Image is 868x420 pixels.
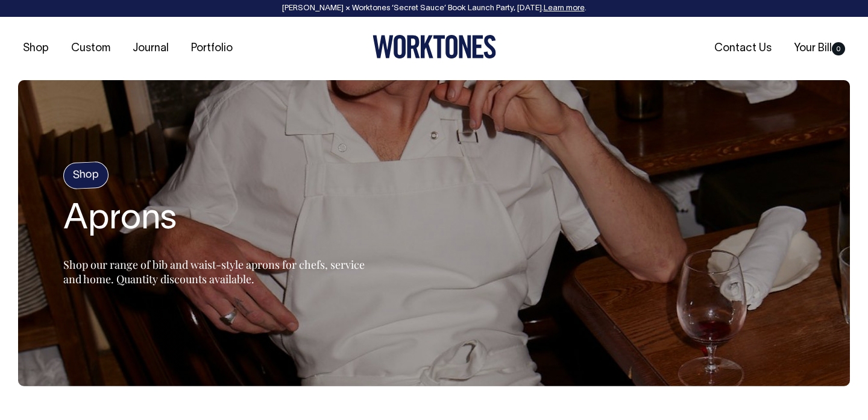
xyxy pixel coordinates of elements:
[18,39,54,58] a: Shop
[63,257,365,286] span: Shop our range of bib and waist-style aprons for chefs, service and home. Quantity discounts avai...
[63,161,109,190] h4: Shop
[66,39,115,58] a: Custom
[709,39,776,58] a: Contact Us
[12,4,856,13] div: [PERSON_NAME] × Worktones ‘Secret Sauce’ Book Launch Party, [DATE]. .
[186,39,237,58] a: Portfolio
[128,39,174,58] a: Journal
[832,42,845,55] span: 0
[544,5,585,12] a: Learn more
[63,201,365,239] h1: Aprons
[789,39,850,58] a: Your Bill0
